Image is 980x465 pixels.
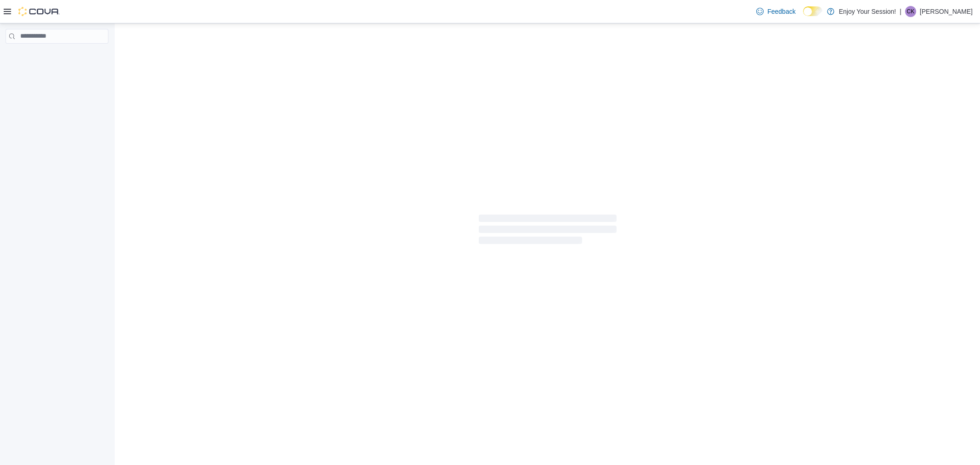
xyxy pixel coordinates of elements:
[900,6,901,17] p: |
[18,7,60,16] img: Cova
[753,2,799,21] a: Feedback
[6,45,108,68] nav: Complex example
[767,7,795,16] span: Feedback
[905,6,916,17] div: Chris Kelayna
[920,6,973,17] p: [PERSON_NAME]
[839,6,896,17] p: Enjoy Your Session!
[907,6,915,17] span: CK
[803,6,822,16] input: Dark Mode
[479,216,617,246] span: Loading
